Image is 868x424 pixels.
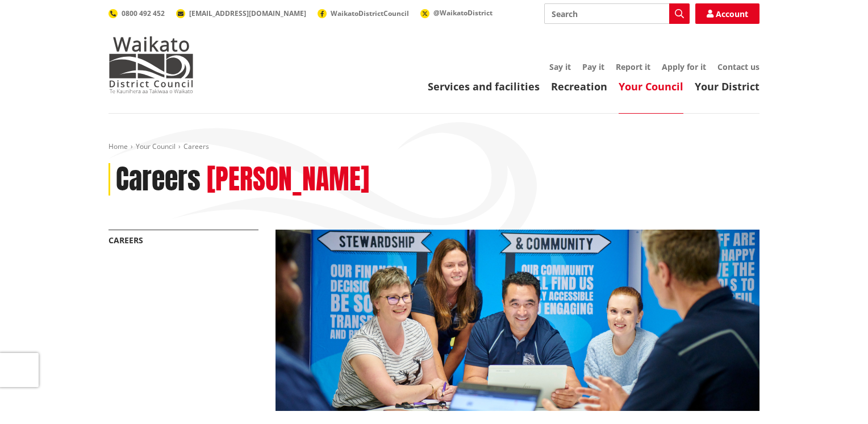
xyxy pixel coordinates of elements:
[331,9,409,18] span: WaikatoDistrictCouncil
[551,80,607,93] a: Recreation
[108,235,143,246] a: Careers
[619,80,683,93] a: Your Council
[420,8,493,18] a: @WaikatoDistrict
[122,9,165,18] span: 0800 492 452
[616,61,650,72] a: Report it
[108,36,194,93] img: Waikato District Council - Te Kaunihera aa Takiwaa o Waikato
[108,142,128,151] a: Home
[207,163,369,196] h2: [PERSON_NAME]
[695,3,759,24] a: Account
[108,142,759,152] nav: breadcrumb
[108,9,165,18] a: 0800 492 452
[695,80,759,93] a: Your District
[549,61,571,72] a: Say it
[662,61,706,72] a: Apply for it
[717,61,759,72] a: Contact us
[183,142,209,151] span: Careers
[433,8,493,18] span: @WaikatoDistrict
[189,9,306,18] span: [EMAIL_ADDRESS][DOMAIN_NAME]
[116,163,201,196] h1: Careers
[276,230,759,411] img: Ngaaruawaahia staff discussing planning
[176,9,306,18] a: [EMAIL_ADDRESS][DOMAIN_NAME]
[582,61,604,72] a: Pay it
[428,80,540,93] a: Services and facilities
[318,9,409,18] a: WaikatoDistrictCouncil
[136,142,176,151] a: Your Council
[544,3,690,24] input: Search input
